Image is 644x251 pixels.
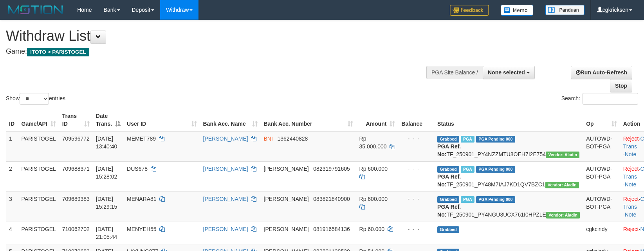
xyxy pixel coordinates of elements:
td: AUTOWD-BOT-PGA [583,161,620,191]
a: Reject [623,196,639,202]
label: Show entries [6,93,65,105]
td: PARISTOGEL [18,222,59,244]
span: BNI [264,135,273,142]
td: 1 [6,131,18,162]
span: Grabbed [437,196,459,203]
a: Note [625,151,637,157]
span: None selected [488,69,525,76]
th: Trans ID: activate to sort column ascending [59,109,93,131]
td: PARISTOGEL [18,131,59,162]
span: Vendor URL: https://payment4.1velocity.biz [545,182,579,188]
span: Marked by cgkricksen [461,166,474,173]
span: [DATE] 13:40:40 [96,135,117,150]
span: MEMET789 [127,135,156,142]
a: Note [625,181,637,188]
img: MOTION_logo.png [6,4,65,16]
span: Rp 35.000.000 [359,135,387,150]
span: Vendor URL: https://payment4.1velocity.biz [546,212,580,218]
th: Amount: activate to sort column ascending [356,109,399,131]
a: Reject [623,166,639,172]
span: [PERSON_NAME] [264,196,309,202]
th: Bank Acc. Name: activate to sort column ascending [200,109,261,131]
a: Stop [610,79,632,92]
h4: Game: [6,48,422,56]
span: [PERSON_NAME] [264,166,309,172]
th: Game/API: activate to sort column ascending [18,109,59,131]
img: Feedback.jpg [450,5,489,16]
span: Copy 1362440828 to clipboard [278,135,308,142]
span: [PERSON_NAME] [264,226,309,232]
b: PGA Ref. No: [437,143,461,157]
div: - - - [401,165,431,173]
td: 2 [6,161,18,191]
td: PARISTOGEL [18,161,59,191]
th: User ID: activate to sort column ascending [124,109,200,131]
span: MENARA81 [127,196,156,202]
a: Note [625,211,637,218]
a: Reject [623,226,639,232]
span: PGA Pending [476,196,515,203]
span: Copy 082319791605 to clipboard [313,166,350,172]
th: Balance [398,109,434,131]
span: PGA Pending [476,136,515,143]
select: Showentries [20,93,49,105]
th: Op: activate to sort column ascending [583,109,620,131]
h1: Withdraw List [6,28,422,44]
div: PGA Site Balance / [426,66,483,79]
span: 709596772 [62,135,90,142]
span: ITOTO > PARISTOGEL [27,48,89,56]
span: 710062702 [62,226,90,232]
span: Vendor URL: https://payment4.1velocity.biz [546,152,579,158]
span: [DATE] 15:29:15 [96,196,117,210]
td: TF_250901_PY48M7IAJ7KD1QV7BZC1 [434,161,583,191]
td: AUTOWD-BOT-PGA [583,131,620,162]
span: Grabbed [437,136,459,143]
span: [DATE] 15:28:02 [96,166,117,180]
a: Run Auto-Refresh [571,66,632,79]
div: - - - [401,135,431,143]
button: None selected [483,66,535,79]
td: 4 [6,222,18,244]
input: Search: [583,93,638,105]
span: Marked by cgkricksen [461,196,474,203]
td: 3 [6,191,18,222]
span: Copy 083821840900 to clipboard [313,196,350,202]
a: [PERSON_NAME] [203,226,248,232]
td: TF_250901_PY4NZZMTU8OEH7I2E754 [434,131,583,162]
span: [DATE] 21:05:44 [96,226,117,240]
b: PGA Ref. No: [437,204,461,218]
span: 709688371 [62,166,90,172]
label: Search: [561,93,638,105]
b: PGA Ref. No: [437,173,461,188]
td: cgkcindy [583,222,620,244]
td: TF_250901_PY4NGU3UCX761I0HPZLE [434,191,583,222]
span: PGA Pending [476,166,515,173]
span: Rp 600.000 [359,196,388,202]
td: AUTOWD-BOT-PGA [583,191,620,222]
th: Bank Acc. Number: activate to sort column ascending [261,109,356,131]
td: PARISTOGEL [18,191,59,222]
span: Grabbed [437,166,459,173]
span: Marked by cgkricksen [461,136,474,143]
img: panduan.png [545,5,584,15]
div: - - - [401,225,431,233]
a: [PERSON_NAME] [203,166,248,172]
a: [PERSON_NAME] [203,196,248,202]
a: [PERSON_NAME] [203,135,248,142]
span: 709689383 [62,196,90,202]
span: Rp 600.000 [359,166,388,172]
th: Status [434,109,583,131]
span: Grabbed [437,226,459,233]
th: ID [6,109,18,131]
span: MENYEH55 [127,226,156,232]
img: Button%20Memo.svg [501,5,534,16]
span: Copy 081916584136 to clipboard [313,226,350,232]
span: DUS678 [127,166,148,172]
div: - - - [401,195,431,203]
th: Date Trans.: activate to sort column descending [93,109,124,131]
span: Rp 60.000 [359,226,385,232]
a: Reject [623,135,639,142]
